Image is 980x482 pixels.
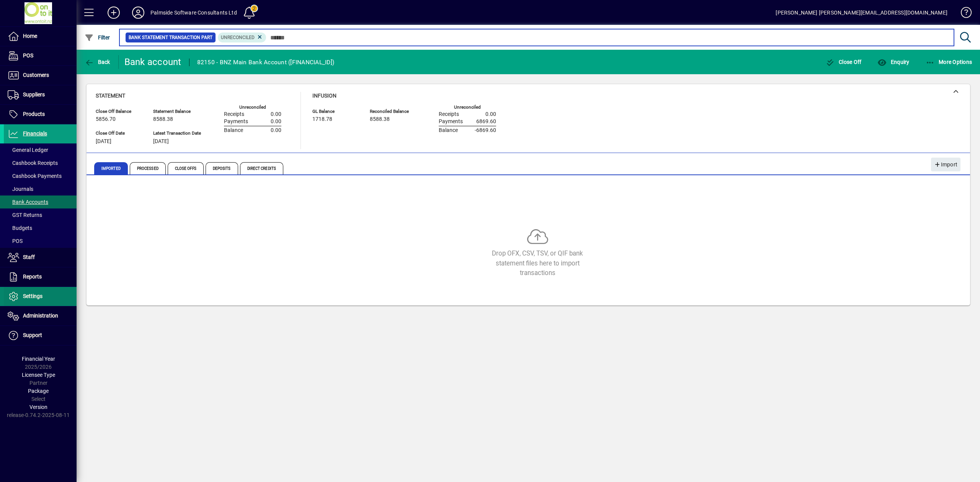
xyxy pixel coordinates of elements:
[206,162,238,174] span: Deposits
[23,274,42,280] span: Reports
[150,7,237,19] div: Palmside Software Consultants Ltd
[240,162,283,174] span: Direct Credits
[96,138,111,145] span: [DATE]
[8,212,42,218] span: GST Returns
[168,162,204,174] span: Close Offs
[271,127,281,134] span: 0.00
[224,119,248,125] span: Payments
[218,33,266,42] mat-chip: Reconciliation Status: Unreconciled
[4,306,77,326] a: Administration
[877,59,909,65] span: Enquiry
[197,56,335,68] div: 82150 - BNZ Main Bank Account ([FINANCIAL_ID])
[924,55,974,69] button: More Options
[4,234,77,248] a: POS
[4,85,77,104] a: Suppliers
[926,59,972,65] span: More Options
[126,6,150,20] button: Profile
[153,138,169,145] span: [DATE]
[312,116,332,122] span: 1718.78
[370,116,390,122] span: 8588.38
[4,66,77,85] a: Customers
[439,127,458,134] span: Balance
[824,55,864,69] button: Close Off
[8,186,33,192] span: Journals
[8,225,32,231] span: Budgets
[83,31,112,44] button: Filter
[23,91,45,98] span: Suppliers
[153,131,201,136] span: Latest Transaction Date
[129,34,212,41] span: Bank Statement Transaction Part
[4,46,77,65] a: POS
[4,208,77,221] a: GST Returns
[224,111,244,117] span: Receipts
[101,6,126,20] button: Add
[955,2,970,26] a: Knowledge Base
[480,249,595,278] div: Drop OFX, CSV, TSV, or QIF bank statement files here to import transactions
[8,160,58,166] span: Cashbook Receipts
[4,326,77,345] a: Support
[875,55,911,69] button: Enquiry
[23,254,35,260] span: Staff
[239,105,266,110] label: Unreconciled
[96,109,142,114] span: Close Off Balance
[96,116,116,122] span: 5856.70
[312,109,358,114] span: GL Balance
[4,169,77,182] a: Cashbook Payments
[224,127,243,134] span: Balance
[23,33,37,39] span: Home
[94,162,128,174] span: Imported
[83,55,112,69] button: Back
[28,388,49,394] span: Package
[826,59,862,65] span: Close Off
[96,131,142,136] span: Close Off Date
[776,7,947,19] div: [PERSON_NAME] [PERSON_NAME][EMAIL_ADDRESS][DOMAIN_NAME]
[4,143,77,156] a: General Ledger
[439,119,463,125] span: Payments
[22,356,55,362] span: Financial Year
[454,105,481,110] label: Unreconciled
[8,199,48,205] span: Bank Accounts
[4,248,77,267] a: Staff
[221,35,255,40] span: Unreconciled
[130,162,166,174] span: Processed
[4,156,77,169] a: Cashbook Receipts
[8,173,62,179] span: Cashbook Payments
[23,332,42,338] span: Support
[4,182,77,195] a: Journals
[23,293,42,299] span: Settings
[476,119,496,125] span: 6869.60
[439,111,459,117] span: Receipts
[931,158,960,171] button: Import
[23,52,33,59] span: POS
[29,404,47,410] span: Version
[153,116,173,122] span: 8588.38
[4,195,77,208] a: Bank Accounts
[4,267,77,287] a: Reports
[23,111,45,117] span: Products
[4,27,77,46] a: Home
[485,111,496,117] span: 0.00
[153,109,201,114] span: Statement Balance
[23,72,49,78] span: Customers
[8,147,48,153] span: General Ledger
[124,56,181,68] div: Bank account
[271,111,281,117] span: 0.00
[934,158,957,171] span: Import
[23,130,47,137] span: Financials
[4,105,77,124] a: Products
[85,59,110,65] span: Back
[4,287,77,306] a: Settings
[77,55,119,69] app-page-header-button: Back
[22,372,55,378] span: Licensee Type
[23,313,58,319] span: Administration
[475,127,496,134] span: -6869.60
[85,34,110,41] span: Filter
[8,238,23,244] span: POS
[370,109,416,114] span: Reconciled Balance
[271,119,281,125] span: 0.00
[4,221,77,234] a: Budgets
